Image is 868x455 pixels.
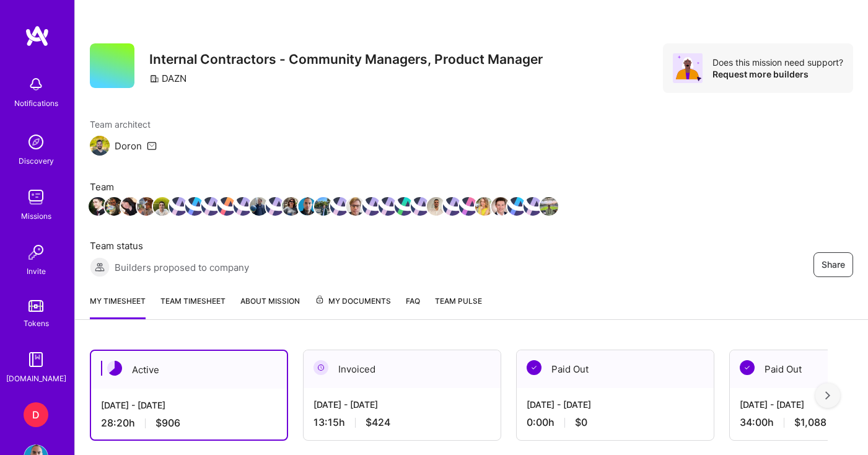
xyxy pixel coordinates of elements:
a: Team Member Avatar [186,196,203,217]
img: Invoiced [313,360,328,375]
i: icon CompanyGray [149,74,159,84]
div: D [24,402,48,427]
a: Team Member Avatar [460,196,476,217]
div: Active [91,351,287,389]
span: $0 [575,416,587,429]
div: 28:20 h [101,417,277,430]
div: Invite [27,265,46,278]
h3: Internal Contractors - Community Managers, Product Manager [149,51,543,67]
img: Team Member Avatar [169,197,188,216]
img: Team Member Avatar [282,197,300,216]
a: Team Member Avatar [364,196,380,217]
div: [DOMAIN_NAME] [6,372,66,385]
a: D [20,402,51,427]
span: $906 [156,417,180,430]
a: Team Member Avatar [251,196,267,217]
img: Team Member Avatar [201,197,220,216]
div: Does this mission need support? [712,56,843,68]
img: Team Member Avatar [362,197,381,216]
a: Team Member Avatar [428,196,444,217]
a: Team Member Avatar [331,196,348,217]
img: Team Member Avatar [540,197,558,216]
span: My Documents [315,294,391,308]
img: Team Member Avatar [475,197,494,216]
div: [DATE] - [DATE] [101,399,277,412]
a: Team Member Avatar [170,196,186,217]
img: Team Architect [90,136,110,156]
a: Team Member Avatar [493,196,509,217]
img: Team Member Avatar [298,197,317,216]
img: Team Member Avatar [507,197,526,216]
a: Team Member Avatar [525,196,541,217]
a: Team Member Avatar [380,196,396,217]
div: Notifications [14,97,58,110]
img: Team Member Avatar [491,197,510,216]
a: Team Member Avatar [90,196,106,217]
a: Team Member Avatar [348,196,364,217]
a: Team timesheet [160,294,226,319]
img: Team Member Avatar [411,197,429,216]
div: Discovery [19,154,54,167]
a: Team Member Avatar [235,196,251,217]
a: Team Member Avatar [154,196,170,217]
span: Team status [90,239,249,252]
img: Team Member Avatar [379,197,397,216]
span: Team [90,180,557,193]
img: Team Member Avatar [121,197,139,216]
img: discovery [24,130,48,154]
div: DAZN [149,72,186,85]
img: logo [25,25,50,47]
img: Team Member Avatar [89,197,107,216]
img: Paid Out [740,360,755,375]
a: About Mission [240,294,300,319]
span: $1,088 [794,416,826,429]
a: Team Member Avatar [219,196,235,217]
div: 13:15 h [313,416,491,429]
img: Team Member Avatar [137,197,156,216]
span: Team Pulse [435,296,482,306]
img: Team Member Avatar [459,197,478,216]
a: Team Member Avatar [396,196,412,217]
a: Team Member Avatar [299,196,315,217]
img: Team Member Avatar [234,197,252,216]
a: Team Member Avatar [138,196,154,217]
a: Team Member Avatar [106,196,122,217]
a: Team Member Avatar [476,196,493,217]
img: Avatar [673,53,703,83]
img: Team Member Avatar [346,197,365,216]
img: Team Member Avatar [524,197,542,216]
div: Missions [21,210,51,223]
img: Team Member Avatar [427,197,445,216]
span: $424 [366,416,390,429]
img: guide book [24,347,48,372]
img: Team Member Avatar [395,197,413,216]
img: Team Member Avatar [153,197,172,216]
a: Team Member Avatar [412,196,428,217]
img: right [825,391,830,400]
div: Paid Out [517,350,714,388]
div: Invoiced [304,350,501,388]
a: Team Member Avatar [283,196,299,217]
img: teamwork [24,185,48,210]
img: Paid Out [527,360,541,375]
img: Invite [24,240,48,265]
img: tokens [28,300,43,312]
a: Team Member Avatar [267,196,283,217]
a: Team Member Avatar [444,196,460,217]
div: Doron [115,139,142,152]
a: My timesheet [90,294,146,319]
a: Team Member Avatar [509,196,525,217]
img: bell [24,72,48,97]
a: Team Member Avatar [203,196,219,217]
img: Team Member Avatar [250,197,268,216]
div: [DATE] - [DATE] [527,398,704,411]
img: Team Member Avatar [266,197,284,216]
div: [DATE] - [DATE] [313,398,491,411]
a: Team Pulse [435,294,482,319]
i: icon Mail [147,141,157,151]
div: 0:00 h [527,416,704,429]
img: Builders proposed to company [90,257,110,277]
img: Team Member Avatar [443,197,462,216]
span: Share [822,258,845,271]
img: Active [107,361,122,376]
